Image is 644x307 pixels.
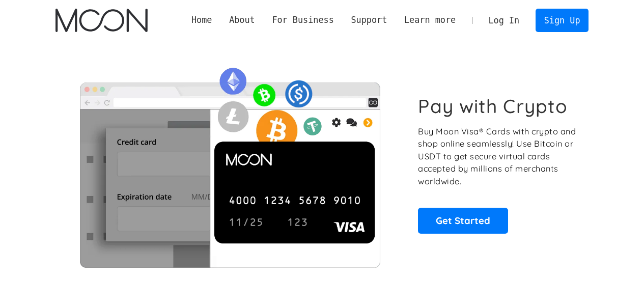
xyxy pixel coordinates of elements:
[418,125,577,188] p: Buy Moon Visa® Cards with crypto and shop online seamlessly! Use Bitcoin or USDT to get secure vi...
[229,14,255,26] div: About
[55,9,148,32] img: Moon Logo
[404,14,456,26] div: Learn more
[183,14,220,26] a: Home
[55,61,404,267] img: Moon Cards let you spend your crypto anywhere Visa is accepted.
[351,14,387,26] div: Support
[480,9,528,32] a: Log In
[418,208,508,233] a: Get Started
[220,14,263,26] div: About
[418,95,568,118] h1: Pay with Crypto
[272,14,333,26] div: For Business
[536,9,589,32] a: Sign Up
[343,14,396,26] div: Support
[396,14,464,26] div: Learn more
[55,9,148,32] a: home
[264,14,343,26] div: For Business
